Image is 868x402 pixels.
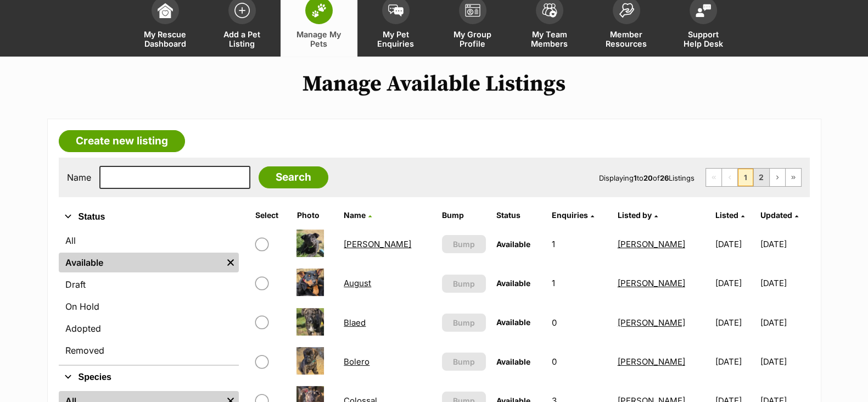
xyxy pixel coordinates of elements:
[618,278,685,288] a: [PERSON_NAME]
[715,210,744,220] a: Listed
[388,4,404,16] img: pet-enquiries-icon-7e3ad2cf08bfb03b45e93fb7055b45f3efa6380592205ae92323e6603595dc1f.svg
[679,30,728,48] span: Support Help Desk
[59,231,239,250] a: All
[158,3,173,18] img: dashboard-icon-eb2f2d2d3e046f16d808141f083e7271f6b2e854fb5c12c21221c1fb7104beca.svg
[711,225,759,263] td: [DATE]
[760,304,809,342] td: [DATE]
[59,228,239,365] div: Status
[738,169,753,186] span: Page 1
[344,278,371,288] a: August
[453,356,475,367] span: Bump
[222,253,239,272] a: Remove filter
[754,169,769,186] a: Page 2
[618,210,658,220] a: Listed by
[711,304,759,342] td: [DATE]
[453,278,475,289] span: Bump
[496,357,530,366] span: Available
[67,172,91,182] label: Name
[496,278,530,288] span: Available
[491,206,546,224] th: Status
[547,264,612,302] td: 1
[59,275,239,294] a: Draft
[251,206,292,224] th: Select
[599,174,695,182] span: Displaying to of Listings
[542,3,557,18] img: team-members-icon-5396bd8760b3fe7c0b43da4ab00e1e3bb1a5d9ba89233759b79545d2d3fc5d0d.svg
[711,264,759,302] td: [DATE]
[551,210,587,220] span: translation missing: en.admin.listings.index.attributes.enquiries
[696,4,711,17] img: help-desk-icon-fdf02630f3aa405de69fd3d07c3f3aa587a6932b1a1747fa1d2bba05be0121f9.svg
[525,30,574,48] span: My Team Members
[311,3,327,18] img: manage-my-pets-icon-02211641906a0b7f246fdf0571729dbe1e7629f14944591b6c1af311fb30b64b.svg
[294,30,344,48] span: Manage My Pets
[618,356,685,367] a: [PERSON_NAME]
[705,168,802,187] nav: Pagination
[618,239,685,249] a: [PERSON_NAME]
[760,210,798,220] a: Updated
[760,343,809,381] td: [DATE]
[442,235,486,253] button: Bump
[760,225,809,263] td: [DATE]
[453,238,475,250] span: Bump
[722,169,737,186] span: Previous page
[259,166,328,188] input: Search
[547,225,612,263] td: 1
[715,210,738,220] span: Listed
[453,317,475,328] span: Bump
[59,340,239,360] a: Removed
[547,343,612,381] td: 0
[217,30,267,48] span: Add a Pet Listing
[59,253,222,272] a: Available
[141,30,190,48] span: My Rescue Dashboard
[602,30,651,48] span: Member Resources
[442,314,486,332] button: Bump
[234,3,250,18] img: add-pet-listing-icon-0afa8454b4691262ce3f59096e99ab1cd57d4a30225e0717b998d2c9b9846f56.svg
[438,206,491,224] th: Bump
[465,4,480,17] img: group-profile-icon-3fa3cf56718a62981997c0bc7e787c4b2cf8bcc04b72c1350f741eb67cf2f40e.svg
[496,239,530,249] span: Available
[344,317,366,328] a: Blaed
[371,30,421,48] span: My Pet Enquiries
[643,174,653,182] strong: 20
[551,210,593,220] a: Enquiries
[59,297,239,316] a: On Hold
[59,319,239,338] a: Adopted
[344,210,372,220] a: Name
[344,239,411,249] a: [PERSON_NAME]
[760,264,809,302] td: [DATE]
[634,174,637,182] strong: 1
[786,169,801,186] a: Last page
[706,169,721,186] span: First page
[344,210,366,220] span: Name
[770,169,785,186] a: Next page
[448,30,497,48] span: My Group Profile
[496,317,530,327] span: Available
[618,210,652,220] span: Listed by
[442,275,486,293] button: Bump
[59,370,239,384] button: Species
[711,343,759,381] td: [DATE]
[442,353,486,371] button: Bump
[59,130,185,152] a: Create new listing
[660,174,669,182] strong: 26
[547,304,612,342] td: 0
[344,356,369,367] a: Bolero
[618,317,685,328] a: [PERSON_NAME]
[59,210,239,224] button: Status
[292,206,338,224] th: Photo
[760,210,792,220] span: Updated
[619,3,634,18] img: member-resources-icon-8e73f808a243e03378d46382f2149f9095a855e16c252ad45f914b54edf8863c.svg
